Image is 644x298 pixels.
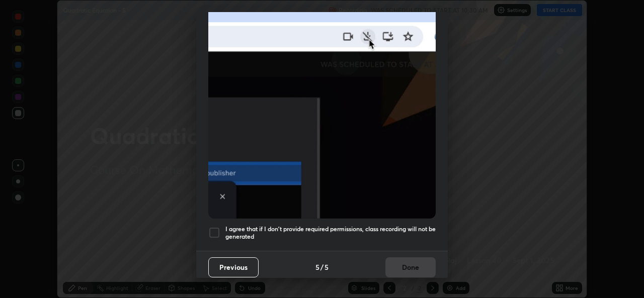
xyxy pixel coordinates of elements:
[208,257,259,277] button: Previous
[225,225,436,241] h5: I agree that if I don't provide required permissions, class recording will not be generated
[320,262,324,272] h4: /
[315,262,319,272] h4: 5
[325,262,329,272] h4: 5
